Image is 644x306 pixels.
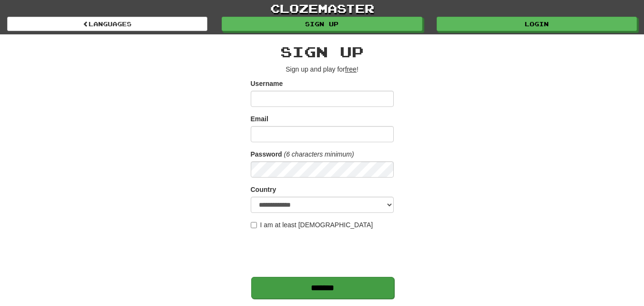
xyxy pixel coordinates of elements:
[251,149,282,159] label: Password
[251,220,373,230] label: I am at least [DEMOGRAPHIC_DATA]
[251,79,283,88] label: Username
[284,150,354,158] em: (6 characters minimum)
[251,222,257,228] input: I am at least [DEMOGRAPHIC_DATA]
[251,64,394,74] p: Sign up and play for !
[251,44,394,60] h2: Sign up
[251,185,276,194] label: Country
[7,17,207,31] a: Languages
[251,114,268,124] label: Email
[437,17,637,31] a: Login
[222,17,422,31] a: Sign up
[345,65,357,73] u: free
[251,234,396,272] iframe: reCAPTCHA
